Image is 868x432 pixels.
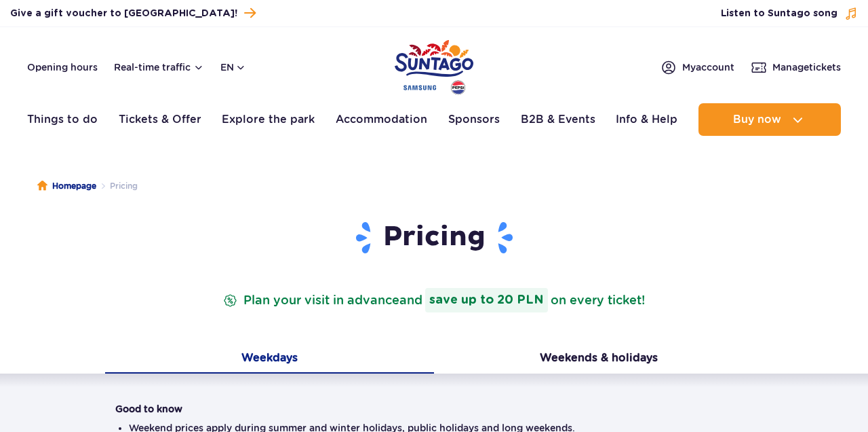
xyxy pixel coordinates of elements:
a: Tickets & Offer [119,103,201,136]
a: Info & Help [616,103,677,136]
li: Pricing [96,179,138,193]
button: Weekdays [105,345,434,374]
h1: Pricing [115,220,753,255]
strong: save up to 20 PLN [425,288,548,312]
p: Plan your visit in advance on every ticket! [220,288,648,312]
a: Things to do [27,103,98,136]
span: Buy now [733,113,781,126]
a: Myaccount [660,59,734,75]
a: Park of Poland [395,34,473,96]
a: Give a gift voucher to [GEOGRAPHIC_DATA]! [10,4,256,22]
button: en [220,60,246,74]
button: Buy now [698,103,841,136]
span: Listen to Suntago song [721,7,837,20]
button: Weekends & holidays [434,345,763,374]
strong: Good to know [115,403,182,414]
a: Sponsors [448,103,500,136]
a: B2B & Events [521,103,595,136]
span: Give a gift voucher to [GEOGRAPHIC_DATA]! [10,7,237,20]
button: Real-time traffic [114,62,204,73]
span: My account [682,60,734,74]
a: Accommodation [336,103,427,136]
a: Opening hours [27,60,98,74]
button: Listen to Suntago song [721,7,858,20]
a: Managetickets [751,59,841,75]
span: Manage tickets [772,60,841,74]
a: Explore the park [222,103,315,136]
a: Homepage [37,179,96,193]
